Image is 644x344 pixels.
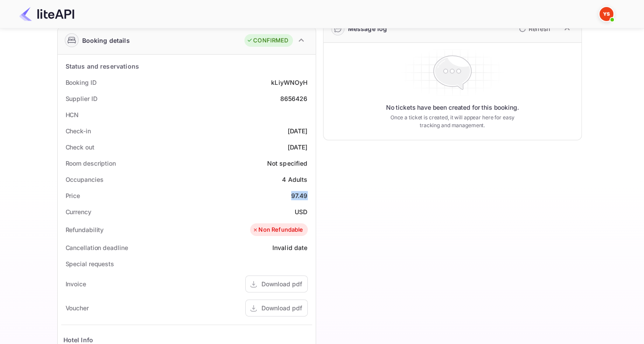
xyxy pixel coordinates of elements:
[288,126,308,136] div: [DATE]
[66,259,114,268] div: Special requests
[66,94,97,103] div: Supplier ID
[267,159,308,168] div: Not specified
[288,142,308,152] div: [DATE]
[252,226,303,234] div: Non Refundable
[66,207,91,216] div: Currency
[66,243,128,252] div: Cancellation deadline
[280,94,307,103] div: 8656426
[66,279,86,288] div: Invoice
[272,243,308,252] div: Invalid date
[271,78,307,87] div: kLiyWNOyH
[66,225,104,234] div: Refundability
[282,175,307,184] div: 4 Adults
[261,303,302,313] div: Download pdf
[66,78,97,87] div: Booking ID
[66,126,91,136] div: Check-in
[66,175,104,184] div: Occupancies
[66,142,94,152] div: Check out
[348,24,387,33] div: Message log
[529,24,550,33] p: Refresh
[295,207,307,216] div: USD
[66,191,80,200] div: Price
[66,62,139,71] div: Status and reservations
[247,36,288,45] div: CONFIRMED
[386,103,519,112] p: No tickets have been created for this booking.
[514,22,553,36] button: Refresh
[82,36,130,45] div: Booking details
[261,279,302,288] div: Download pdf
[599,7,613,21] img: Yandex Support
[66,159,116,168] div: Room description
[19,7,74,21] img: LiteAPI Logo
[383,114,522,129] p: Once a ticket is created, it will appear here for easy tracking and management.
[291,191,308,200] div: 97.49
[66,110,79,119] div: HCN
[66,303,89,313] div: Voucher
